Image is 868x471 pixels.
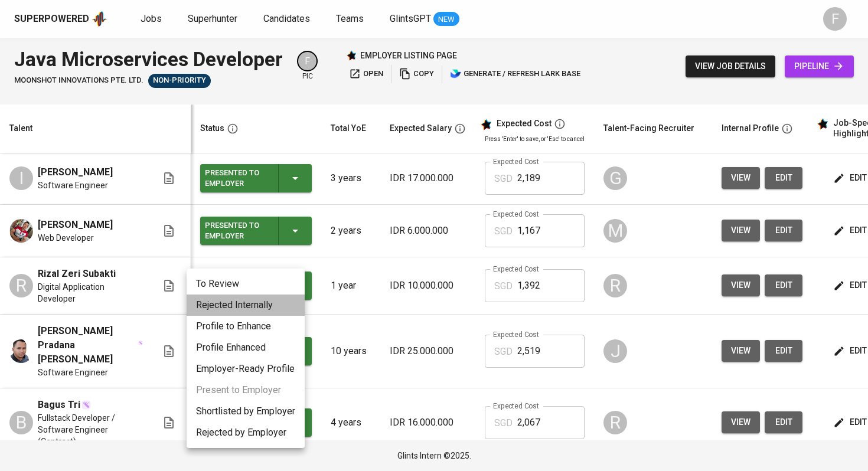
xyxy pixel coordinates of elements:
[187,295,305,316] li: Rejected Internally
[187,337,305,358] li: Profile Enhanced
[187,273,305,295] li: To Review
[187,316,305,337] li: Profile to Enhance
[187,401,305,422] li: Shortlisted by Employer
[187,358,305,380] li: Employer-Ready Profile
[187,422,305,443] li: Rejected by Employer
